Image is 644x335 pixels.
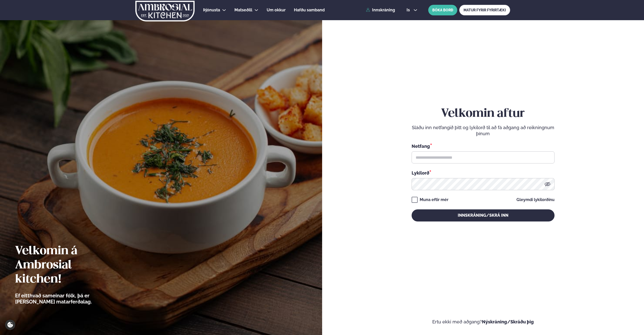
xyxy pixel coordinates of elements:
[294,8,325,12] span: Hafðu samband
[516,198,555,202] a: Gleymdi lykilorðinu
[412,125,555,137] p: Sláðu inn netfangið þitt og lykilorð til að fá aðgang að reikningnum þínum
[267,7,286,13] a: Um okkur
[203,8,220,12] span: Þjónusta
[403,8,421,12] button: is
[407,8,411,12] span: is
[412,209,555,221] button: Innskráning/Skrá inn
[203,7,220,13] a: Þjónusta
[294,7,325,13] a: Hafðu samband
[412,143,555,149] div: Netfang
[15,293,120,305] p: Ef eitthvað sameinar fólk, þá er [PERSON_NAME] matarferðalag.
[267,8,286,12] span: Um okkur
[135,1,195,21] img: logo
[337,319,629,325] p: Ertu ekki með aðgang?
[459,5,510,15] a: MATUR FYRIR FYRIRTÆKI
[412,170,555,176] div: Lykilorð
[482,319,534,324] a: Nýskráning/Skráðu þig
[412,107,555,121] h2: Velkomin aftur
[234,7,252,13] a: Matseðill
[234,8,252,12] span: Matseðill
[366,8,395,12] a: Innskráning
[15,244,120,287] h2: Velkomin á Ambrosial kitchen!
[428,5,457,15] button: BÓKA BORÐ
[5,320,15,330] a: Cookie settings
